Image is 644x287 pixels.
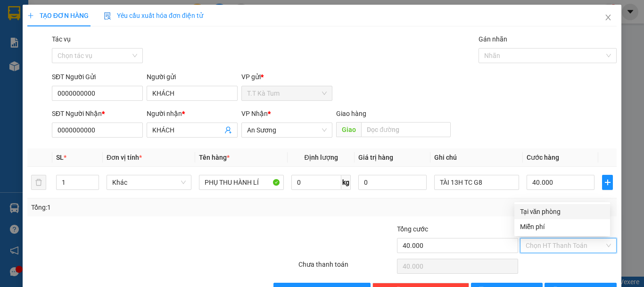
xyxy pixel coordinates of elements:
span: Nhận: [90,9,113,19]
th: Ghi chú [430,148,523,167]
span: SL [56,154,64,161]
div: T.T Kà Tum [8,8,83,19]
div: Tại văn phòng [520,206,604,217]
button: plus [602,175,613,190]
input: Dọc đường [361,122,451,137]
span: plus [603,179,612,186]
button: delete [31,175,46,190]
label: Gán nhãn [479,35,507,43]
span: Tổng cước [397,225,428,233]
input: VD: Bàn, Ghế [199,175,284,190]
span: Khác [112,175,186,189]
div: 0972155979 [90,31,166,44]
input: 0 [358,175,426,190]
span: Yêu cầu xuất hóa đơn điện tử [104,12,203,19]
button: Close [595,5,621,31]
span: Giao hàng [336,110,366,117]
span: Tên hàng [199,154,230,161]
span: TẠO ĐƠN HÀNG [27,12,89,19]
span: Giao [336,122,361,137]
span: Đơn vị tính [107,154,142,161]
div: Miễn phí [520,221,604,232]
div: SĐT Người Nhận [52,108,143,119]
span: An Sương [247,123,327,137]
span: T.T Kà Tum [247,86,327,100]
div: Chưa thanh toán [297,259,396,276]
div: An Sương [90,8,166,19]
span: kg [341,175,351,190]
span: Gửi: [8,9,23,19]
span: Giá trị hàng [358,154,393,161]
div: THANH LAD [90,19,166,31]
div: Tên hàng: 1 BỌC ( : 1 ) [8,66,166,78]
span: Định lượng [304,154,338,161]
span: user-add [224,126,232,134]
span: close [604,14,612,21]
div: SĐT Người Gửi [52,72,143,82]
div: 0868777296 [8,31,83,44]
span: plus [27,12,34,19]
div: Người nhận [147,108,238,119]
span: VP Nhận [241,110,268,117]
div: VP gửi [241,72,332,82]
label: Tác vụ [52,35,71,43]
span: CR : [7,50,22,60]
div: 30.000 [7,49,85,61]
span: SL [93,66,106,79]
div: Tổng: 1 [31,202,249,213]
img: icon [104,12,111,20]
input: Ghi Chú [434,175,519,190]
div: Người gửi [147,72,238,82]
div: VIỆT NHA [8,19,83,31]
span: Cước hàng [527,154,559,161]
